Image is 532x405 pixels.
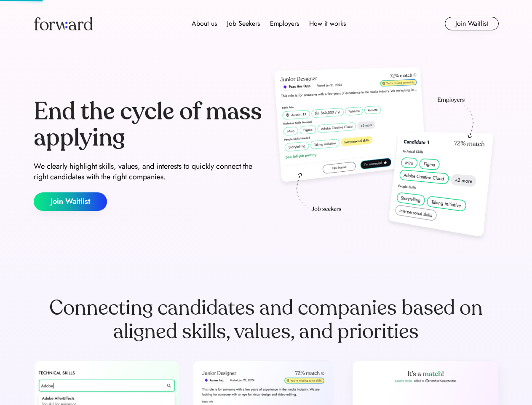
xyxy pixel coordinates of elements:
img: Forward logo [34,17,93,30]
div: Job Seekers [227,19,260,29]
div: Employers [270,19,299,29]
button: Join Waitlist [445,17,499,30]
div: Connecting candidates and companies based on aligned skills, values, and priorities [34,296,499,343]
div: How it works [309,19,346,29]
div: About us [192,19,217,29]
div: End the cycle of mass applying [34,99,263,151]
img: hero-image.png [270,64,499,246]
button: Join Waitlist [34,192,107,211]
div: We clearly highlight skills, values, and interests to quickly connect the right candidates with t... [34,161,263,182]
